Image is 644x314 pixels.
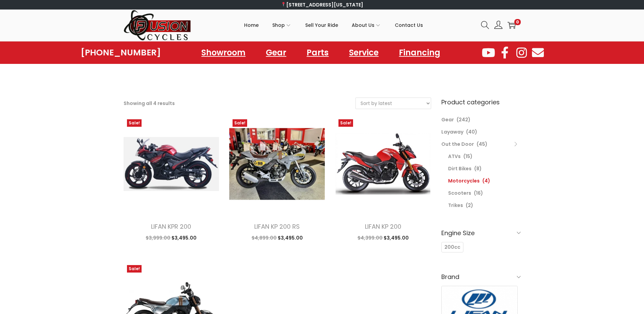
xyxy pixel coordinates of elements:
h6: Engine Size [441,225,521,241]
a: Scooters [448,190,471,196]
img: 📍 [281,2,286,7]
span: Sell Your Ride [305,17,338,34]
a: Sell Your Ride [305,10,338,40]
span: 4,399.00 [357,234,383,241]
span: 3,495.00 [278,234,303,241]
span: $ [252,234,255,241]
select: Shop order [356,98,431,109]
p: Showing all 4 results [124,99,175,108]
a: Layaway [441,128,463,135]
span: (2) [466,202,473,209]
a: LIFAN KP 200 [365,222,401,231]
a: Motorcycles [448,177,480,184]
a: 0 [508,21,516,29]
h6: Brand [441,269,521,285]
span: (4) [482,177,490,184]
a: Parts [300,45,335,60]
a: LIFAN KP 200 RS [254,222,300,231]
span: $ [146,234,149,241]
span: (45) [477,141,487,147]
a: ATVs [448,153,461,160]
a: Gear [259,45,293,60]
span: $ [278,234,281,241]
a: Out the Door [441,141,474,147]
nav: Menu [195,45,447,60]
span: $ [384,234,387,241]
span: 200cc [444,244,460,251]
span: (40) [466,128,477,135]
span: $ [357,234,361,241]
a: Showroom [195,45,252,60]
span: Contact Us [395,17,423,34]
img: Woostify retina logo [124,10,191,41]
span: (8) [474,165,482,172]
a: Trikes [448,202,463,209]
span: About Us [352,17,374,34]
span: 4,899.00 [252,234,277,241]
a: Dirt Bikes [448,165,472,172]
nav: Primary navigation [191,10,476,40]
a: LIFAN KPR 200 [151,222,191,231]
a: Home [244,10,259,40]
a: [STREET_ADDRESS][US_STATE] [281,1,363,8]
span: 3,495.00 [171,234,197,241]
a: Contact Us [395,10,423,40]
span: (15) [463,153,473,160]
h6: Product categories [441,98,521,107]
span: $ [171,234,174,241]
span: (16) [474,190,483,196]
span: (242) [457,116,471,123]
span: 3,495.00 [384,234,409,241]
span: Home [244,17,259,34]
a: [PHONE_NUMBER] [81,48,161,57]
a: Service [342,45,385,60]
span: 3,999.00 [146,234,170,241]
a: Shop [272,10,292,40]
a: About Us [352,10,381,40]
a: Financing [392,45,447,60]
span: Shop [272,17,285,34]
a: Gear [441,116,454,123]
